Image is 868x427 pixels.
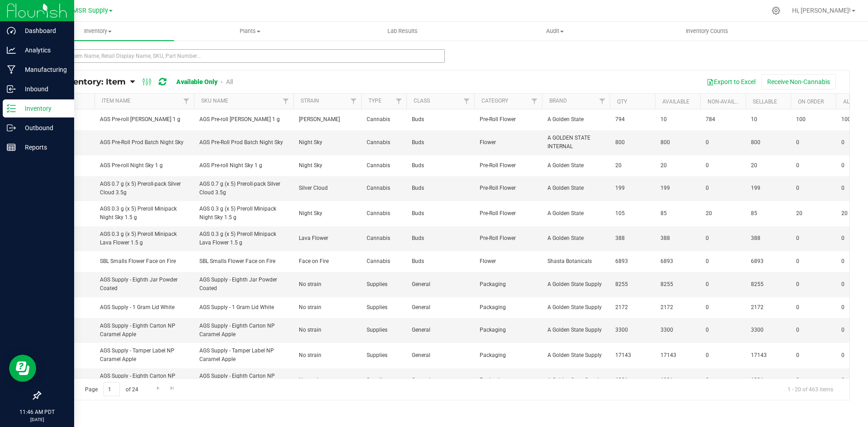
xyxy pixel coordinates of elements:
span: 0 [706,326,740,334]
span: General [412,351,469,360]
span: Buds [412,234,469,243]
span: Packaging [480,351,537,360]
span: Supplies [367,280,401,289]
span: AGS Supply - Eighth Carton NP Caramel Apple [100,322,189,339]
span: Pre-Roll Flower [480,209,537,218]
a: Type [368,98,382,104]
span: 8255 [660,280,695,289]
span: Flower [480,138,537,147]
span: Cannabis [367,161,401,170]
a: Lab Results [326,22,479,41]
span: A Golden State [547,161,604,170]
span: Pre-Roll Flower [480,184,537,192]
a: All [226,78,233,85]
span: 0 [706,138,740,147]
span: 0 [796,234,830,243]
a: Available [662,99,689,105]
span: 0 [706,280,740,289]
span: Night Sky [299,138,356,147]
span: AGS Pre-Roll Prod Batch Night Sky [100,138,189,147]
span: 100 [796,115,830,124]
span: Packaging [480,326,537,334]
span: 20 [615,161,650,170]
span: 20 [660,161,695,170]
span: AGS Supply - Eighth Carton NP Caramel Apple [199,322,288,339]
span: Inventory [22,27,174,35]
span: General [412,280,469,289]
span: 794 [615,115,650,124]
span: 0 [796,326,830,334]
span: 0 [796,280,830,289]
span: 105 [615,209,650,218]
span: Lava Flower [299,234,356,243]
p: Inventory [16,103,70,114]
span: AGS Supply - 1 Gram Lid White [100,303,189,312]
a: Filter [278,94,293,109]
a: Filter [346,94,361,109]
span: 6331 [615,376,650,385]
span: A Golden State Supply [547,303,604,312]
span: A Golden State Supply [547,280,604,289]
span: Plants [175,27,326,35]
span: 0 [796,303,830,312]
span: A Golden State [547,234,604,243]
span: 0 [796,138,830,147]
span: Pre-Roll Flower [480,115,537,124]
span: 388 [615,234,650,243]
span: MSR Supply [72,7,108,14]
a: Category [481,98,508,104]
span: 1 - 20 of 463 items [780,382,840,396]
span: A Golden State Supply [547,376,604,385]
p: Outbound [16,122,70,133]
p: Dashboard [16,25,70,36]
span: Buds [412,115,469,124]
span: [PERSON_NAME] [299,115,356,124]
span: 784 [706,115,740,124]
span: 800 [660,138,695,147]
inline-svg: Reports [7,143,16,152]
span: AGS Supply - Eighth Jar Powder Coated [100,276,189,293]
span: 17143 [615,351,650,360]
span: 8255 [751,280,785,289]
span: 800 [615,138,650,147]
span: 6893 [615,257,650,266]
span: 20 [751,161,785,170]
span: Night Sky [299,161,356,170]
a: Go to the next page [151,382,165,394]
span: Cannabis [367,209,401,218]
span: Flower [480,257,537,266]
span: Supplies [367,326,401,334]
span: Night Sky [299,209,356,218]
span: AGS Pre-roll [PERSON_NAME] 1 g [199,115,288,124]
span: 388 [660,234,695,243]
iframe: Resource center [9,355,36,382]
span: AGS Supply - 1 Gram Lid White [199,303,288,312]
span: AGS Pre-roll [PERSON_NAME] 1 g [100,115,189,124]
span: No strain [299,326,356,334]
span: 0 [706,257,740,266]
span: Face on Fire [299,257,356,266]
span: 0 [796,257,830,266]
span: 199 [751,184,785,192]
span: 2172 [660,303,695,312]
span: Hi, [PERSON_NAME]! [792,7,851,14]
span: 17143 [660,351,695,360]
a: Go to the last page [166,382,179,394]
span: Cannabis [367,184,401,192]
span: Lab Results [375,27,430,35]
span: Audit [479,27,631,35]
span: AGS 0.3 g (x 5) Preroll Minipack Night Sky 1.5 g [199,205,288,222]
span: Buds [412,184,469,192]
inline-svg: Inbound [7,84,16,94]
a: Filter [527,94,542,109]
span: 6893 [751,257,785,266]
span: Packaging [480,376,537,385]
a: All Inventory: Item [47,77,130,87]
span: 0 [796,161,830,170]
span: 10 [660,115,695,124]
span: No strain [299,280,356,289]
span: 0 [706,376,740,385]
span: Buds [412,209,469,218]
a: Class [414,98,430,104]
a: Brand [549,98,567,104]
